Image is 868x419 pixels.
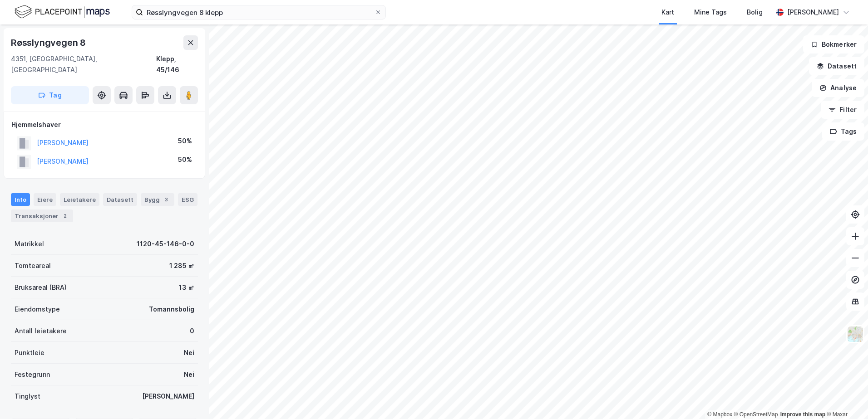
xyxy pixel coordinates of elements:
div: Leietakere [60,193,99,206]
img: logo.f888ab2527a4732fd821a326f86c7f29.svg [15,4,110,20]
div: Eiendomstype [15,304,60,315]
div: 0 [190,326,194,336]
div: Nei [184,369,194,380]
div: 1120-45-146-0-0 [137,239,194,249]
button: Tag [11,86,89,104]
div: Bolig [747,7,763,18]
div: Klepp, 45/146 [156,54,198,75]
button: Tags [822,122,864,141]
a: OpenStreetMap [734,411,778,418]
input: Søk på adresse, matrikkel, gårdeiere, leietakere eller personer [143,5,375,19]
div: Hjemmelshaver [11,119,197,130]
div: Tomteareal [15,260,51,271]
div: 1 285 ㎡ [169,260,194,271]
div: Mine Tags [694,7,727,18]
div: Datasett [103,193,137,206]
div: Transaksjoner [11,209,73,222]
div: Tomannsbolig [149,304,194,315]
div: Festegrunn [15,369,50,380]
div: Bruksareal (BRA) [15,282,67,293]
div: 13 ㎡ [179,282,194,293]
div: Kart [661,7,674,18]
button: Analyse [812,79,864,97]
button: Filter [821,101,864,119]
div: 50% [178,154,192,165]
div: 3 [162,195,171,204]
div: Tinglyst [15,391,40,402]
div: Antall leietakere [15,326,67,336]
img: Z [847,326,864,343]
div: [PERSON_NAME] [787,7,839,18]
a: Mapbox [707,411,732,418]
button: Datasett [809,57,864,75]
div: Info [11,193,30,206]
div: Røsslyngvegen 8 [11,35,88,50]
button: Bokmerker [803,35,864,54]
iframe: Chat Widget [823,375,868,419]
div: Nei [184,347,194,358]
div: Eiere [34,193,56,206]
a: Improve this map [780,411,825,418]
div: 2 [60,211,69,220]
div: Punktleie [15,347,44,358]
div: 50% [178,136,192,146]
div: [PERSON_NAME] [142,391,194,402]
div: Bygg [141,193,174,206]
div: ESG [178,193,197,206]
div: Kontrollprogram for chat [823,375,868,419]
div: 4351, [GEOGRAPHIC_DATA], [GEOGRAPHIC_DATA] [11,54,156,75]
div: Matrikkel [15,239,44,249]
